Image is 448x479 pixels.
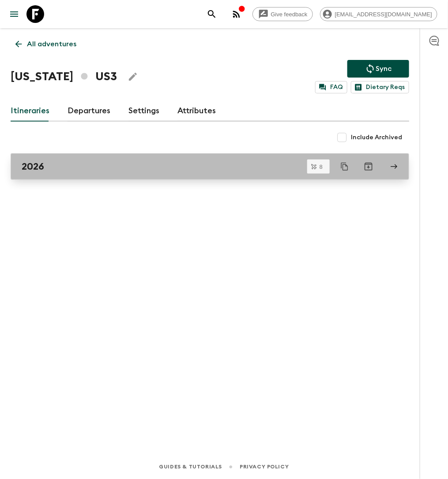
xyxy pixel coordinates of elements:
[320,7,437,21] div: [EMAIL_ADDRESS][DOMAIN_NAME]
[314,164,328,170] span: 8
[337,159,353,175] button: Duplicate
[11,68,117,85] h1: [US_STATE] US3
[347,60,409,78] button: Sync adventure departures to the booking engine
[351,81,409,93] a: Dietary Reqs
[68,100,111,122] a: Departures
[22,161,44,172] h2: 2026
[124,68,142,85] button: Edit Adventure Title
[11,100,50,122] a: Itineraries
[128,100,160,122] a: Settings
[240,462,289,472] a: Privacy Policy
[266,11,312,18] span: Give feedback
[360,158,377,175] button: Archive
[11,35,81,53] a: All adventures
[315,81,347,93] a: FAQ
[27,39,76,49] p: All adventures
[252,7,313,21] a: Give feedback
[376,63,392,74] p: Sync
[203,5,221,23] button: search adventures
[351,133,402,142] span: Include Archived
[159,462,222,472] a: Guides & Tutorials
[11,153,409,180] a: 2026
[330,11,437,18] span: [EMAIL_ADDRESS][DOMAIN_NAME]
[177,100,216,122] a: Attributes
[5,5,23,23] button: menu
